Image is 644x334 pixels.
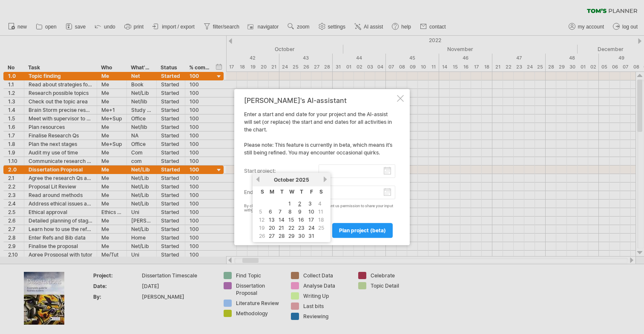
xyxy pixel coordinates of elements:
a: 14 [278,216,285,224]
a: 31 [308,232,315,240]
td: this is a weekend day [317,224,325,231]
span: Sunday [261,188,264,195]
span: 4 [317,200,322,208]
span: 12 [258,216,265,224]
a: 16 [297,216,305,224]
span: plan project (beta) [339,227,386,234]
a: 9 [297,208,302,216]
td: this is a weekend day [258,224,267,231]
span: Saturday [319,188,323,195]
span: 19 [258,224,266,232]
a: 1 [287,200,292,208]
a: 8 [287,208,293,216]
a: 3 [308,200,313,208]
span: Wednesday [289,188,294,195]
span: Thursday [300,188,303,195]
a: 28 [278,232,286,240]
span: October [274,177,294,183]
a: 21 [278,224,285,232]
td: this is a weekend day [258,208,267,215]
span: 2025 [296,177,309,183]
td: this is a weekend day [258,216,267,223]
span: 11 [317,208,324,216]
a: 13 [268,216,276,224]
a: OpenAI [251,208,264,213]
span: 26 [258,232,266,240]
a: 7 [278,208,282,216]
div: [PERSON_NAME]'s AI-assistant [244,97,395,104]
td: this is a weekend day [317,208,325,215]
label: start project: [244,164,319,178]
a: 27 [268,232,276,240]
div: Enter a start and end date for your project and the AI-assist will set (or replace) the start and... [244,97,395,238]
a: next [322,176,328,183]
span: 25 [317,224,325,232]
span: Tuesday [280,188,284,195]
a: 23 [297,224,305,232]
a: 10 [308,208,315,216]
span: Monday [270,188,274,195]
a: 20 [268,224,276,232]
a: 29 [287,232,296,240]
a: 2 [297,200,302,208]
span: 5 [258,208,263,216]
span: 18 [317,216,325,224]
a: 6 [268,208,273,216]
a: plan project (beta) [332,223,393,238]
span: Friday [310,188,313,195]
a: 17 [308,216,315,224]
div: By clicking the 'plan project (beta)' button you grant us permission to share your input with for... [244,204,395,213]
td: this is a weekend day [317,200,325,207]
a: 30 [297,232,306,240]
td: this is a weekend day [317,216,325,223]
label: end project: [244,186,319,199]
a: 22 [287,224,295,232]
a: 24 [308,224,316,232]
td: this is a weekend day [258,232,267,240]
a: previous [255,176,261,183]
a: 15 [287,216,295,224]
